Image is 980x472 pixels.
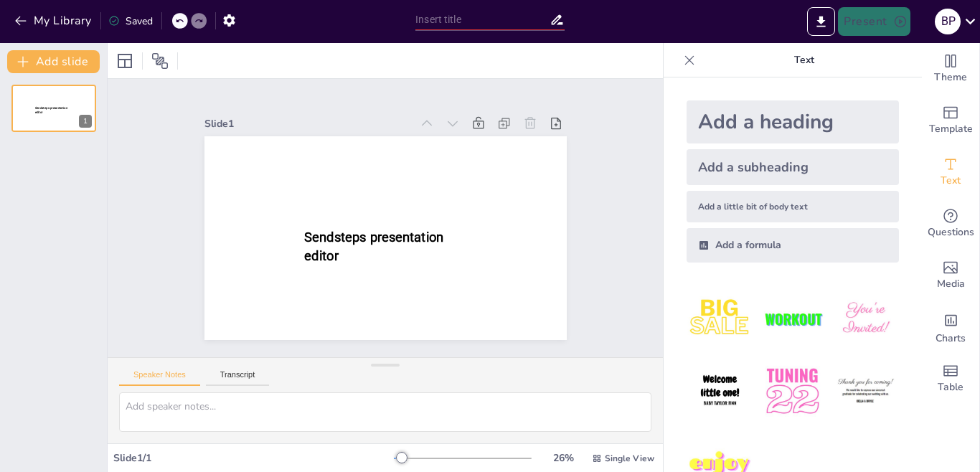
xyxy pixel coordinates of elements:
[922,353,979,405] div: Add a table
[151,52,169,70] span: Position
[934,70,967,85] span: Theme
[108,14,153,28] div: Saved
[11,9,98,32] button: My Library
[807,7,835,36] button: Export to PowerPoint
[759,285,826,352] img: 2.jpeg
[119,370,200,386] button: Speaker Notes
[206,370,270,386] button: Transcript
[79,115,92,128] div: 1
[7,50,100,73] button: Add slide
[922,95,979,146] div: Add ready made slides
[838,7,910,36] button: Present
[832,285,899,352] img: 3.jpeg
[922,146,979,198] div: Add text boxes
[415,9,550,30] input: Insert title
[113,451,394,465] div: Slide 1 / 1
[11,85,96,132] div: Sendsteps presentation editor1
[687,191,899,222] div: Add a little bit of body text
[938,379,963,395] span: Table
[204,117,412,131] div: Slide 1
[935,7,961,36] button: В Р
[941,173,961,189] span: Text
[687,149,899,185] div: Add a subheading
[701,43,908,77] p: Text
[936,331,966,346] span: Charts
[687,358,753,425] img: 4.jpeg
[922,250,979,301] div: Add images, graphics, shapes or video
[922,301,979,353] div: Add charts and graphs
[687,100,899,143] div: Add a heading
[304,230,443,263] span: Sendsteps presentation editor
[935,9,961,34] div: В Р
[113,49,136,72] div: Layout
[687,285,753,352] img: 1.jpeg
[922,43,979,95] div: Change the overall theme
[928,225,974,240] span: Questions
[937,276,965,292] span: Media
[605,453,654,464] span: Single View
[759,358,826,425] img: 5.jpeg
[687,228,899,263] div: Add a formula
[929,121,973,137] span: Template
[546,451,580,465] div: 26 %
[922,198,979,250] div: Get real-time input from your audience
[832,358,899,425] img: 6.jpeg
[35,106,67,114] span: Sendsteps presentation editor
